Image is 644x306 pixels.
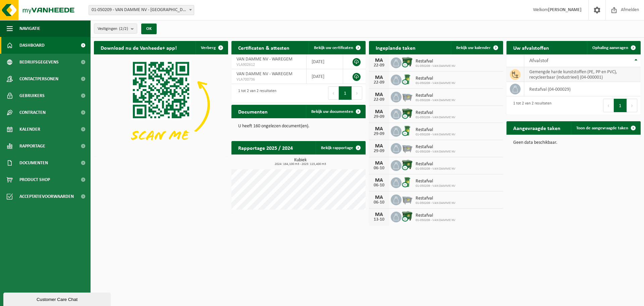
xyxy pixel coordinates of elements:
[416,59,455,64] span: Restafval
[401,159,413,171] img: WB-1100-CU
[372,143,386,149] div: MA
[369,41,422,54] h2: Ingeplande taken
[201,46,216,50] span: Verberg
[94,54,228,155] img: Download de VHEPlus App
[401,193,413,205] img: WB-2500-GAL-GY-01
[529,58,548,63] span: Afvalstof
[235,86,276,100] div: 1 tot 2 van 2 resultaten
[235,163,366,166] span: 2024: 164,100 m3 - 2025: 115,400 m3
[456,46,491,50] span: Bekijk uw kalender
[401,142,413,154] img: WB-2500-GAL-GY-01
[3,291,112,306] iframe: chat widget
[506,41,556,54] h2: Uw afvalstoffen
[416,167,455,171] span: 01-050209 - VAN DAMME NV
[510,98,551,113] div: 1 tot 2 van 2 resultaten
[236,57,292,62] span: VAN DAMME NV - WAREGEM
[19,87,45,104] span: Gebruikers
[309,41,365,54] a: Bekijk uw certificaten
[372,178,386,183] div: MA
[89,5,194,15] span: 01-050209 - VAN DAMME NV - WAREGEM
[314,46,353,50] span: Bekijk uw certificaten
[627,99,637,112] button: Next
[416,179,455,184] span: Restafval
[372,97,386,102] div: 22-09
[416,150,455,154] span: 01-050209 - VAN DAMME NV
[352,86,362,100] button: Next
[238,124,359,129] p: U heeft 160 ongelezen document(en).
[451,41,502,54] a: Bekijk uw kalender
[592,46,628,50] span: Ophaling aanvragen
[19,121,40,138] span: Kalender
[603,99,614,112] button: Previous
[416,213,455,218] span: Restafval
[19,71,58,87] span: Contactpersonen
[401,125,413,136] img: WB-0240-CU
[236,77,301,82] span: VLA700736
[19,37,45,54] span: Dashboard
[231,41,296,54] h2: Certificaten & attesten
[141,24,157,34] button: OK
[416,184,455,188] span: 01-050209 - VAN DAMME NV
[231,141,300,154] h2: Rapportage 2025 / 2024
[401,74,413,85] img: WB-0240-CU
[235,158,366,166] h3: Kubiek
[19,54,59,71] span: Bedrijfsgegevens
[401,176,413,188] img: WB-0240-CU
[587,41,640,54] a: Ophaling aanvragen
[372,132,386,136] div: 29-09
[372,183,386,188] div: 06-10
[416,162,455,167] span: Restafval
[372,63,386,68] div: 22-09
[372,126,386,132] div: MA
[372,115,386,119] div: 29-09
[19,138,45,155] span: Rapportage
[316,141,365,155] a: Bekijk rapportage
[513,140,634,145] p: Geen data beschikbaar.
[372,75,386,80] div: MA
[372,212,386,217] div: MA
[19,104,46,121] span: Contracten
[311,110,353,114] span: Bekijk uw documenten
[94,24,137,34] button: Vestigingen(2/2)
[236,72,292,77] span: VAN DAMME NV - WAREGEM
[372,195,386,200] div: MA
[614,99,627,112] button: 1
[416,93,455,98] span: Restafval
[416,196,455,201] span: Restafval
[416,201,455,205] span: 01-050209 - VAN DAMME NV
[19,171,50,188] span: Product Shop
[416,110,455,116] span: Restafval
[416,218,455,222] span: 01-050209 - VAN DAMME NV
[401,108,413,119] img: WB-1100-CU
[416,64,455,68] span: 01-050209 - VAN DAMME NV
[119,27,128,31] count: (2/2)
[372,58,386,63] div: MA
[89,5,194,15] span: 01-050209 - VAN DAMME NV - WAREGEM
[236,62,301,68] span: VLA902612
[372,200,386,205] div: 06-10
[339,86,352,100] button: 1
[19,20,40,37] span: Navigatie
[416,127,455,133] span: Restafval
[506,121,567,134] h2: Aangevraagde taken
[401,56,413,68] img: WB-1100-CU
[524,82,641,96] td: restafval (04-000029)
[548,7,582,12] strong: [PERSON_NAME]
[328,86,339,100] button: Previous
[196,41,227,54] button: Verberg
[94,41,183,54] h2: Download nu de Vanheede+ app!
[372,161,386,166] div: MA
[416,144,455,150] span: Restafval
[372,80,386,85] div: 22-09
[416,133,455,137] span: 01-050209 - VAN DAMME NV
[401,91,413,102] img: WB-2500-GAL-GY-01
[307,69,343,84] td: [DATE]
[524,67,641,82] td: gemengde harde kunststoffen (PE, PP en PVC), recycleerbaar (industrieel) (04-000001)
[98,24,128,34] span: Vestigingen
[372,109,386,115] div: MA
[307,54,343,69] td: [DATE]
[372,166,386,171] div: 06-10
[416,76,455,81] span: Restafval
[372,92,386,97] div: MA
